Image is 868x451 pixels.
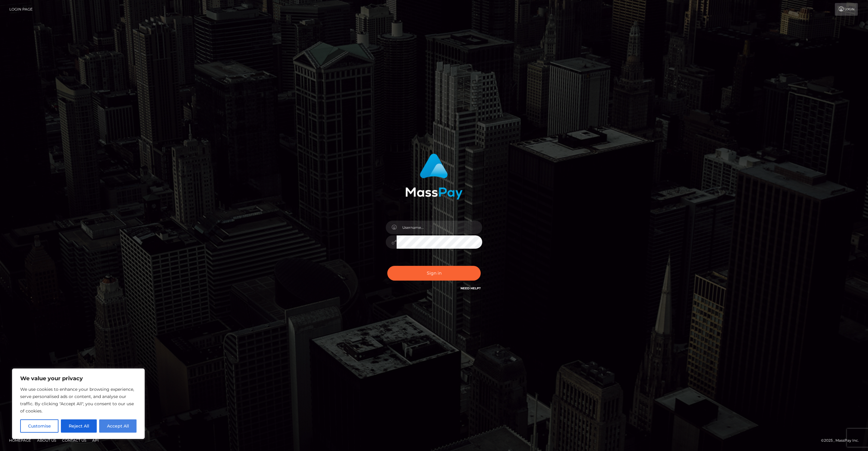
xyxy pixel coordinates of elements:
a: Homepage [7,436,33,445]
div: We value your privacy [12,369,145,439]
a: Contact Us [60,436,89,445]
p: We value your privacy [20,375,137,382]
a: API [90,436,101,445]
button: Customise [20,419,58,433]
p: We use cookies to enhance your browsing experience, serve personalised ads or content, and analys... [20,386,137,415]
button: Accept All [99,419,137,433]
a: Login [835,3,858,16]
a: Login Page [9,3,33,16]
input: Username... [397,221,482,234]
button: Reject All [61,419,97,433]
div: © 2025 , MassPay Inc. [821,437,863,444]
button: Sign in [387,266,481,281]
img: MassPay Login [405,154,463,200]
a: Need Help? [461,286,481,290]
a: About Us [35,436,58,445]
